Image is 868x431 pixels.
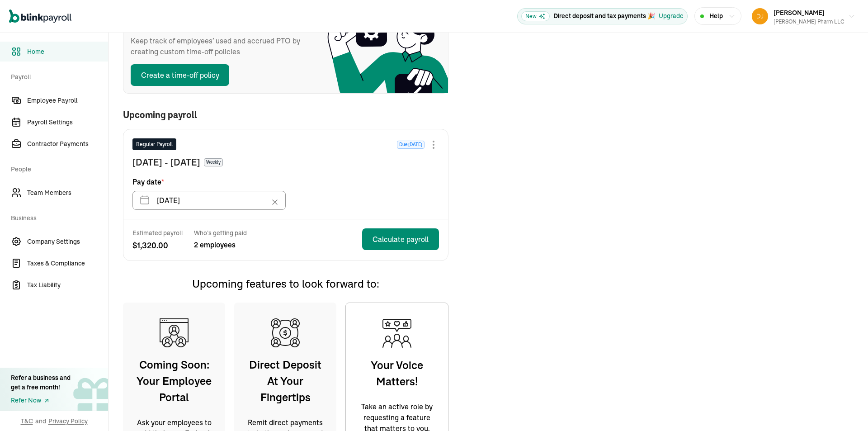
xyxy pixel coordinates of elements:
[553,11,655,21] p: Direct deposit and tax payments 🎉
[131,35,311,57] span: Keep track of employees’ used and accrued PTO by creating custom time-off policies
[397,141,425,149] span: Due [DATE]
[694,7,741,25] button: Help
[9,3,71,29] nav: Global
[27,237,108,246] span: Company Settings
[194,228,247,237] span: Who’s getting paid
[774,9,825,17] span: [PERSON_NAME]
[11,373,71,392] div: Refer a business and get a free month!
[132,191,286,210] input: XX/XX/XX
[27,280,108,290] span: Tax Liability
[717,333,868,431] iframe: Chat Widget
[362,228,439,250] button: Calculate payroll
[27,47,108,57] span: Home
[356,357,438,389] span: Your Voice Matters!
[709,11,723,21] span: Help
[11,156,103,181] span: People
[774,18,844,26] div: [PERSON_NAME] Pharm LLC
[123,110,197,120] span: Upcoming payroll
[11,204,103,230] span: Business
[132,239,183,251] span: $ 1,320.00
[11,63,103,89] span: Payroll
[27,139,108,149] span: Contractor Payments
[132,176,164,187] span: Pay date
[27,118,108,127] span: Payroll Settings
[27,259,108,268] span: Taxes & Compliance
[133,356,215,405] span: Coming Soon: Your Employee Portal
[27,188,108,198] span: Team Members
[136,140,173,148] span: Regular Payroll
[132,228,183,237] span: Estimated payroll
[194,239,247,250] span: 2 employees
[245,356,326,405] span: Direct Deposit At Your Fingertips
[131,64,229,86] button: Create a time-off policy
[521,11,550,21] span: New
[27,96,108,105] span: Employee Payroll
[748,5,859,28] button: [PERSON_NAME][PERSON_NAME] Pharm LLC
[204,158,223,166] span: Weekly
[192,277,379,290] span: Upcoming features to look forward to:
[132,156,200,169] span: [DATE] - [DATE]
[21,417,33,426] span: T&C
[11,396,71,405] a: Refer Now
[48,417,88,426] span: Privacy Policy
[659,11,684,21] button: Upgrade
